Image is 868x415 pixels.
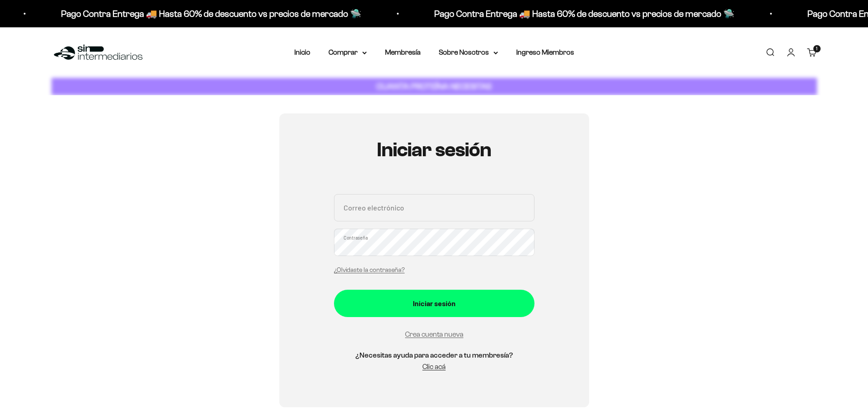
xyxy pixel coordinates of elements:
p: Pago Contra Entrega 🚚 Hasta 60% de descuento vs precios de mercado 🛸 [59,6,360,21]
p: Pago Contra Entrega 🚚 Hasta 60% de descuento vs precios de mercado 🛸 [432,6,733,21]
a: Crea cuenta nueva [405,330,463,338]
div: Iniciar sesión [352,297,516,309]
a: Ingreso Miembros [516,48,574,56]
strong: CUANTA PROTEÍNA NECESITAS [376,82,492,91]
a: Inicio [294,48,310,56]
summary: Comprar [329,46,367,58]
button: Iniciar sesión [334,290,534,317]
summary: Sobre Nosotros [439,46,498,58]
a: Clic acá [422,363,446,370]
a: Membresía [385,48,421,56]
span: 1 [816,46,817,51]
h5: ¿Necesitas ayuda para acceder a tu membresía? [334,349,534,361]
a: ¿Olvidaste la contraseña? [334,266,405,273]
h1: Iniciar sesión [334,139,534,161]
